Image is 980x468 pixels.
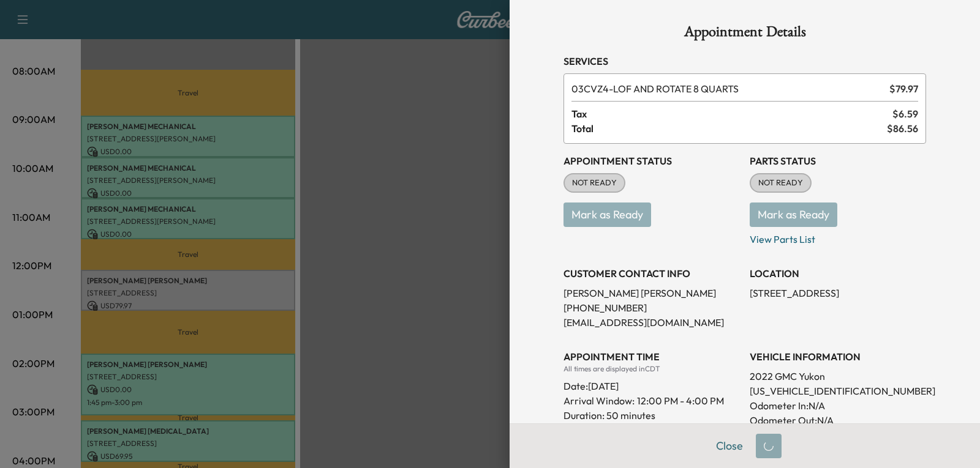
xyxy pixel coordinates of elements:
[750,369,926,384] p: 2022 GMC Yukon
[563,286,740,300] p: [PERSON_NAME] [PERSON_NAME]
[637,393,724,408] span: 12:00 PM - 4:00 PM
[750,413,926,428] p: Odometer Out: N/A
[563,54,926,69] h3: Services
[750,227,926,247] p: View Parts List
[565,177,624,189] span: NOT READY
[571,121,887,136] span: Total
[563,423,740,437] p: Reschedule or Cancel
[563,408,740,423] p: Duration: 50 minutes
[563,300,740,315] p: [PHONE_NUMBER]
[750,154,926,168] h3: Parts Status
[751,177,810,189] span: NOT READY
[750,384,926,398] p: [US_VEHICLE_IDENTIFICATION_NUMBER]
[887,121,918,136] span: $ 86.56
[563,349,740,364] h3: APPOINTMENT TIME
[571,106,892,121] span: Tax
[889,81,918,96] span: $ 79.97
[571,81,884,96] span: LOF AND ROTATE 8 QUARTS
[892,106,918,121] span: $ 6.59
[563,266,740,281] h3: CUSTOMER CONTACT INFO
[750,286,926,300] p: [STREET_ADDRESS]
[750,349,926,364] h3: VEHICLE INFORMATION
[563,24,926,44] h1: Appointment Details
[563,315,740,330] p: [EMAIL_ADDRESS][DOMAIN_NAME]
[563,393,740,408] p: Arrival Window:
[750,266,926,281] h3: LOCATION
[563,364,740,374] div: All times are displayed in CDT
[750,398,926,413] p: Odometer In: N/A
[563,154,740,168] h3: Appointment Status
[708,434,751,458] button: Close
[563,374,740,393] div: Date: [DATE]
